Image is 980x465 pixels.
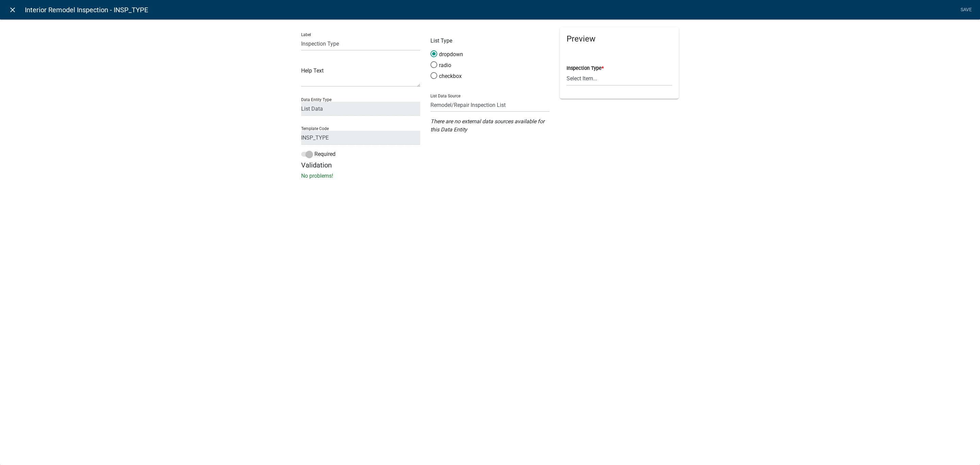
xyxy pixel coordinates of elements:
[430,61,451,69] label: radio
[9,6,17,14] i: close
[430,118,544,133] i: There are no external data sources available for this Data Entity
[301,150,336,158] label: Required
[25,3,148,17] span: Interior Remodel Inspection - INSP_TYPE
[301,172,679,180] p: No problems!
[301,161,679,169] h5: Validation
[430,72,462,80] label: checkbox
[430,50,463,59] label: dropdown
[567,34,672,44] h5: Preview
[430,37,550,45] p: List Type
[567,66,604,71] label: Inspection Type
